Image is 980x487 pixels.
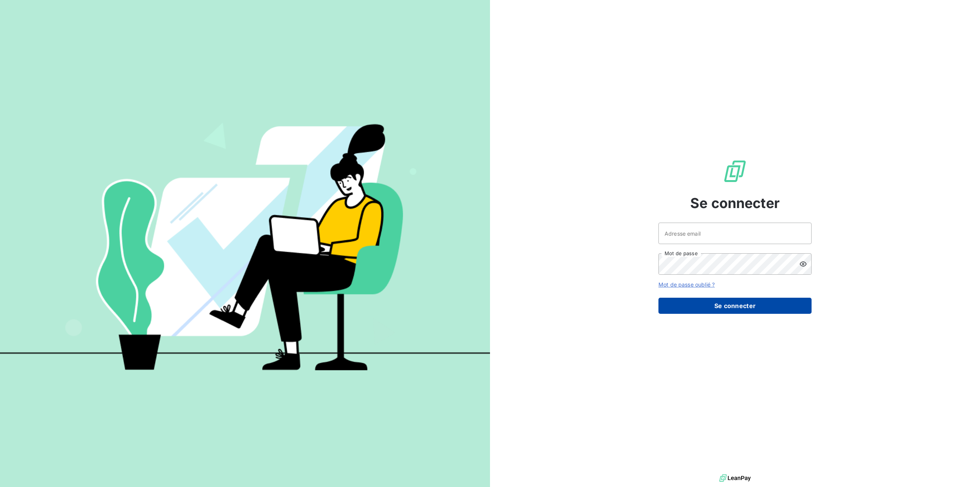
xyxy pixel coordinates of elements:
[719,472,751,484] img: logo
[723,159,747,184] img: Logo LeanPay
[658,223,812,244] input: placeholder
[658,281,715,288] a: Mot de passe oublié ?
[690,193,780,213] span: Se connecter
[658,298,812,314] button: Se connecter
